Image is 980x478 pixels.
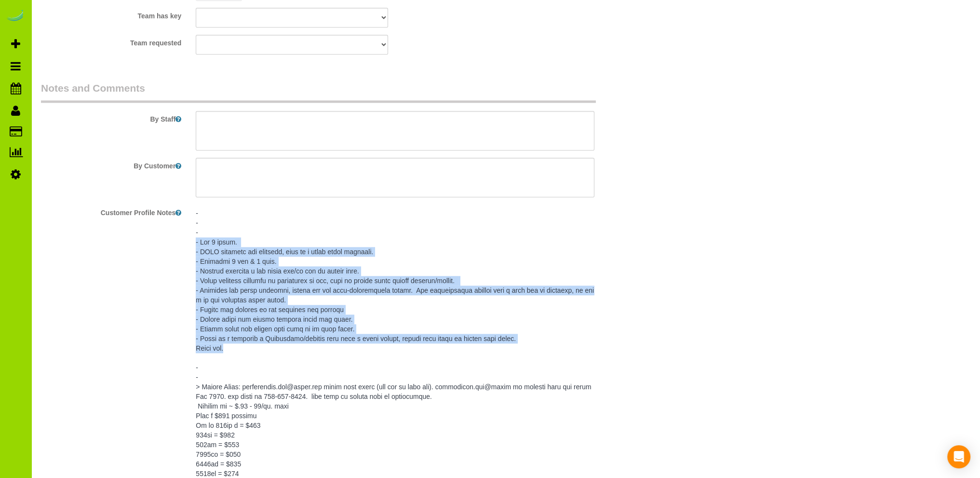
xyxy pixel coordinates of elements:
label: Team has key [34,8,188,21]
div: Open Intercom Messenger [947,445,970,468]
label: Customer Profile Notes [34,205,188,218]
legend: Notes and Comments [41,81,596,103]
img: Automaid Logo [6,10,25,23]
label: By Staff [34,111,188,124]
label: By Customer [34,158,188,171]
label: Team requested [34,35,188,48]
